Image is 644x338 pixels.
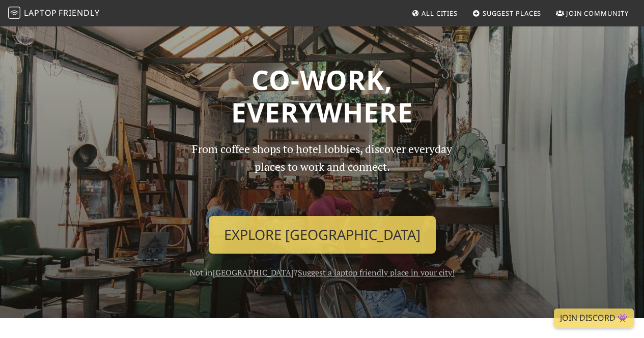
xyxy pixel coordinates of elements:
[8,7,20,19] img: LaptopFriendly
[189,267,455,278] span: Not in ?
[8,5,100,22] a: LaptopFriendly LaptopFriendly
[24,7,57,18] span: Laptop
[209,216,436,254] a: Explore [GEOGRAPHIC_DATA]
[422,9,458,18] span: All Cities
[468,4,546,22] a: Suggest Places
[552,4,633,22] a: Join Community
[566,9,629,18] span: Join Community
[213,267,294,278] a: [GEOGRAPHIC_DATA]
[183,140,461,208] p: From coffee shops to hotel lobbies, discover everyday places to work and connect.
[298,267,455,278] a: Suggest a laptop friendly place in your city!
[407,4,462,22] a: All Cities
[483,9,542,18] span: Suggest Places
[38,64,606,128] h1: Co-work, Everywhere
[59,7,99,18] span: Friendly
[554,309,634,328] a: Join Discord 👾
